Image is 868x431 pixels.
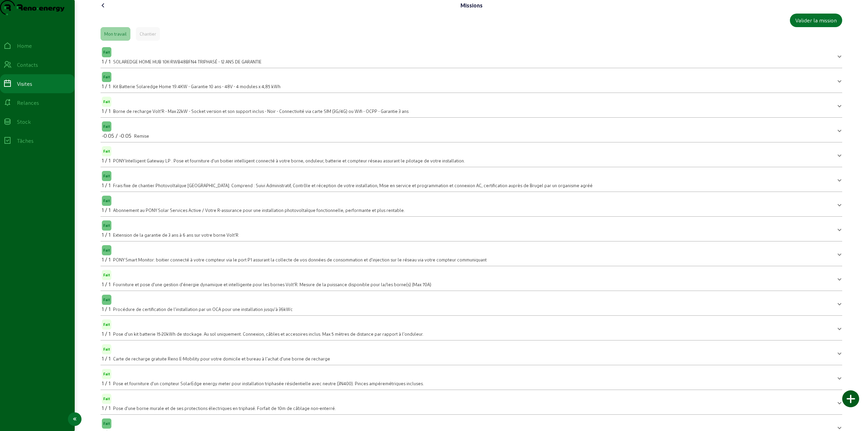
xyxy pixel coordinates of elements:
[102,256,110,262] span: 1 / 1
[102,182,110,188] span: 1 / 1
[102,231,110,238] span: 1 / 1
[103,149,110,154] span: Fait
[102,207,110,213] span: 1 / 1
[103,124,110,129] span: Fait
[102,132,131,139] span: -0.05 / -0.05
[113,183,593,188] span: Frais fixe de chantier Photovoltaïque [GEOGRAPHIC_DATA]. Comprend : Suivi Administratif, Contrôle...
[102,355,110,361] span: 1 / 1
[102,157,110,163] span: 1 / 1
[113,158,465,163] span: PONY Intelligent Gateway LP : Pose et fourniture d'un boitier intelligent connecté à votre borne,...
[113,331,423,336] span: Pose d'un kit batterie 15-20kWh de stockage. Au sol uniquement. Connexion, câbles et accesoires i...
[102,281,110,287] span: 1 / 1
[101,46,842,65] mat-expansion-panel-header: Fait1 / 1SOLAREDGE HOME HUB 10K-RWB48BFN4 TRIPHASÉ - 12 ANS DE GARANTIE
[101,219,842,238] mat-expansion-panel-header: Fait1 / 1Extension de la garantie de 3 ans à 6 ans sur votre borne Volt'R
[102,83,110,89] span: 1 / 1
[101,368,842,387] mat-expansion-panel-header: Fait1 / 1Pose et fourniture d'un compteur SolarEdge energy meter pour installation triphasée rési...
[113,381,424,386] span: Pose et fourniture d'un compteur SolarEdge energy meter pour installation triphasée résidentielle...
[101,294,842,313] mat-expansion-panel-header: Fait1 / 1Procédure de certification de l'installation par un OCA pour une installation jusqu'à 36kWc
[113,356,330,361] span: Carte de recharge gratuite Reno E-Mobility pour votre domicile et bureau à l'achat d'une borne de...
[113,84,281,89] span: Kit Batterie Solaredge Home 19.4KW - Garantie 10 ans - 48V - 4 modules x 4,85 kWh
[101,195,842,214] mat-expansion-panel-header: Fait1 / 1Abonnement au PONY Solar Services Active / Votre R-assurance pour une installation photo...
[103,372,110,376] span: Fait
[102,58,110,64] span: 1 / 1
[17,80,32,88] div: Visites
[17,61,38,69] div: Contacts
[113,257,487,262] span: PONY Smart Monitor: boitier connecté à votre compteur via le port P1 assurant la collecte de vos ...
[113,208,405,213] span: Abonnement au PONY Solar Services Active / Votre R-assurance pour une installation photovoltaïque...
[103,174,110,178] span: Fait
[17,137,34,145] div: Tâches
[103,322,110,327] span: Fait
[101,71,842,90] mat-expansion-panel-header: Fait1 / 1Kit Batterie Solaredge Home 19.4KW - Garantie 10 ans - 48V - 4 modules x 4,85 kWh
[113,282,431,287] span: Fourniture et pose d'une gestion d'énergie dynamique et intelligente pour les bornes Volt'R. Mesu...
[103,99,110,104] span: Fait
[101,96,842,115] mat-expansion-panel-header: Fait1 / 1Borne de recharge Volt'R - Max 22kW - Socket version et son support inclus - Noir - Conn...
[102,380,110,386] span: 1 / 1
[101,170,842,189] mat-expansion-panel-header: Fait1 / 1Frais fixe de chantier Photovoltaïque [GEOGRAPHIC_DATA]. Comprend : Suivi Administratif,...
[102,306,110,312] span: 1 / 1
[140,31,156,37] div: Chantier
[113,406,336,411] span: Pose d'une borne murale et de ses protections électriques en triphasé. Forfait de 10m de câblage ...
[101,343,842,362] mat-expansion-panel-header: Fait1 / 1Carte de recharge gratuite Reno E-Mobility pour votre domicile et bureau à l'achat d'une...
[102,107,110,114] span: 1 / 1
[104,31,127,37] div: Mon travail
[103,297,110,302] span: Fait
[103,50,110,55] span: Fait
[113,109,409,114] span: Borne de recharge Volt'R - Max 22kW - Socket version et son support inclus - Noir - Connectivité ...
[460,1,483,9] div: Missions
[103,347,110,352] span: Fait
[103,248,110,253] span: Fait
[17,99,39,107] div: Relances
[103,75,110,79] span: Fait
[113,59,261,64] span: SOLAREDGE HOME HUB 10K-RWB48BFN4 TRIPHASÉ - 12 ANS DE GARANTIE
[101,318,842,337] mat-expansion-panel-header: Fait1 / 1Pose d'un kit batterie 15-20kWh de stockage. Au sol uniquement. Connexion, câbles et acc...
[101,145,842,164] mat-expansion-panel-header: Fait1 / 1PONY Intelligent Gateway LP : Pose et fourniture d'un boitier intelligent connecté à vot...
[134,133,149,138] span: Remise
[795,16,837,24] div: Valider la mission
[101,269,842,288] mat-expansion-panel-header: Fait1 / 1Fourniture et pose d'une gestion d'énergie dynamique et intelligente pour les bornes Vol...
[103,396,110,401] span: Fait
[102,405,110,411] span: 1 / 1
[103,421,110,426] span: Fait
[101,120,842,139] mat-expansion-panel-header: Fait-0.05 / -0.05Remise
[113,232,238,237] span: Extension de la garantie de 3 ans à 6 ans sur votre borne Volt'R
[101,393,842,412] mat-expansion-panel-header: Fait1 / 1Pose d'une borne murale et de ses protections électriques en triphasé. Forfait de 10m de...
[103,223,110,228] span: Fait
[102,330,110,337] span: 1 / 1
[103,273,110,277] span: Fait
[113,307,293,312] span: Procédure de certification de l'installation par un OCA pour une installation jusqu'à 36kWc
[790,14,842,27] button: Valider la mission
[17,42,32,50] div: Home
[17,118,31,126] div: Stock
[103,198,110,203] span: Fait
[101,244,842,263] mat-expansion-panel-header: Fait1 / 1PONY Smart Monitor: boitier connecté à votre compteur via le port P1 assurant la collect...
